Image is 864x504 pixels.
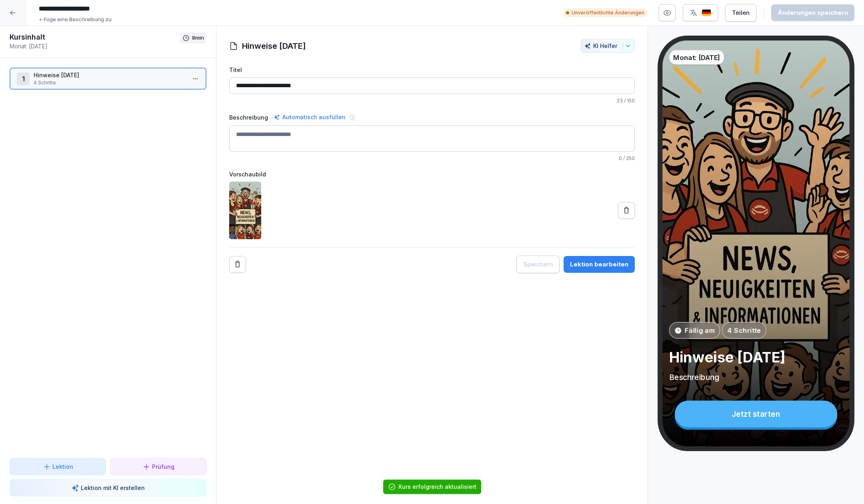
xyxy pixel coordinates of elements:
[10,42,180,50] p: Monat: [DATE]
[669,372,843,382] p: Beschreibung
[34,79,186,86] p: 4 Schritte
[34,71,186,79] p: Hinweise [DATE]
[10,32,180,42] h1: Kursinhalt
[81,484,145,492] p: Lektion mit KI erstellen
[192,34,204,42] p: 8 min
[10,479,206,496] button: Lektion mit KI erstellen
[732,8,750,17] div: Teilen
[564,256,635,273] button: Lektion bearbeiten
[229,113,268,122] label: Beschreibung
[675,401,837,428] div: Jetzt starten
[685,325,715,335] p: Fällig am
[516,256,560,273] button: Speichern
[242,40,306,52] h1: Hinweise [DATE]
[619,155,622,161] span: 0
[702,9,711,17] img: de.svg
[229,66,635,74] label: Titel
[110,458,206,475] button: Prüfung
[572,9,644,16] p: Unveröffentlichte Änderungen
[229,97,635,104] p: / 150
[673,52,720,62] p: Monat: [DATE]
[272,112,347,122] div: Automatisch ausfüllen
[669,348,843,366] p: Hinweise [DATE]
[229,155,635,162] p: / 250
[725,4,756,22] button: Teilen
[39,16,112,24] p: + Füge eine Beschreibung zu
[229,170,635,178] label: Vorschaubild
[229,256,246,273] button: Remove
[584,42,631,49] div: KI Helfer
[778,8,848,17] div: Änderungen speichern
[570,260,628,269] div: Lektion bearbeiten
[727,325,761,335] p: 4 Schritte
[229,182,261,239] img: wd8nkb6cirbkgovr9gpx61dg.png
[771,4,854,21] button: Änderungen speichern
[617,98,623,104] span: 23
[17,72,30,85] div: 1
[10,68,206,90] div: 1Hinweise [DATE]4 Schritte
[52,462,73,471] p: Lektion
[398,483,476,491] div: Kurs erfolgreich aktualisiert
[10,458,106,475] button: Lektion
[152,462,174,471] p: Prüfung
[581,39,635,53] button: KI Helfer
[523,260,553,269] div: Speichern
